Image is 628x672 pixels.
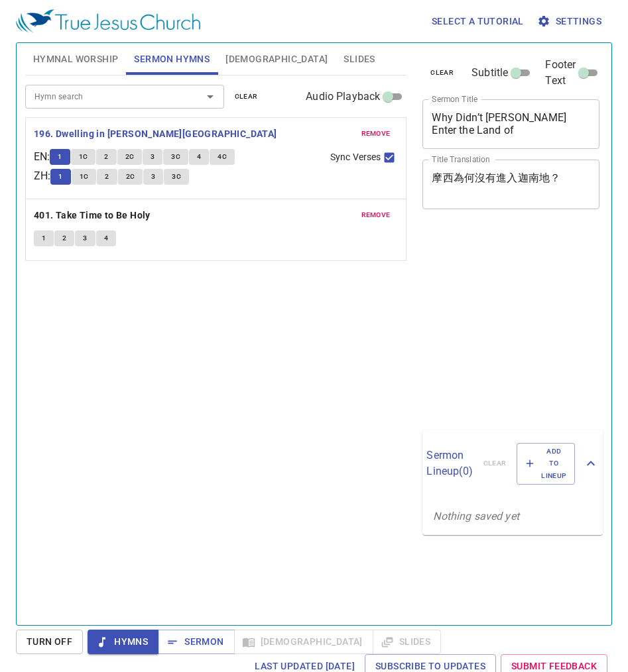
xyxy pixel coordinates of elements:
[42,232,46,244] span: 1
[432,111,590,136] textarea: Why Didn’t [PERSON_NAME] Enter the Land of [GEOGRAPHIC_DATA]?
[126,171,135,183] span: 2C
[143,149,162,165] button: 3
[422,65,462,81] button: clear
[118,169,143,185] button: 2C
[34,207,153,224] button: 401. Take Time to Be Holy
[168,634,223,650] span: Sermon
[34,126,279,142] button: 196. Dwelling in [PERSON_NAME][GEOGRAPHIC_DATA]
[16,9,200,33] img: True Jesus Church
[75,230,95,246] button: 3
[151,151,155,163] span: 3
[422,430,603,498] div: Sermon Lineup(0)clearAdd to Lineup
[33,51,119,68] span: Hymnal Worship
[50,169,70,185] button: 1
[79,151,88,163] span: 1C
[83,232,87,244] span: 3
[426,9,529,34] button: Select a tutorial
[517,443,575,485] button: Add to Lineup
[34,149,50,165] p: EN :
[16,630,83,654] button: Turn Off
[210,149,235,165] button: 4C
[117,149,143,165] button: 2C
[34,126,277,142] b: 196. Dwelling in [PERSON_NAME][GEOGRAPHIC_DATA]
[227,89,266,105] button: clear
[71,149,96,165] button: 1C
[158,630,234,654] button: Sermon
[27,634,72,650] span: Turn Off
[54,230,74,246] button: 2
[353,126,399,142] button: remove
[58,171,62,183] span: 1
[34,207,151,224] b: 401. Take Time to Be Holy
[62,232,66,244] span: 2
[163,149,188,165] button: 3C
[353,207,399,223] button: remove
[50,149,70,165] button: 1
[534,9,607,34] button: Settings
[201,87,220,106] button: Open
[104,151,108,163] span: 2
[34,230,54,246] button: 1
[143,169,163,185] button: 3
[97,169,117,185] button: 2
[545,57,576,89] span: Footer Text
[72,169,97,185] button: 1C
[96,230,116,246] button: 4
[430,67,454,79] span: clear
[125,151,135,163] span: 2C
[98,634,148,650] span: Hymns
[34,168,50,184] p: ZH :
[330,150,381,164] span: Sync Verses
[432,13,524,30] span: Select a tutorial
[171,151,180,163] span: 3C
[225,51,328,68] span: [DEMOGRAPHIC_DATA]
[417,223,566,425] iframe: from-child
[218,151,227,163] span: 4C
[197,151,201,163] span: 4
[471,65,508,81] span: Subtitle
[96,149,116,165] button: 2
[432,171,590,197] textarea: 摩西為何沒有進入迦南地？
[306,89,380,105] span: Audio Playback
[525,446,566,482] span: Add to Lineup
[104,232,108,244] span: 4
[540,13,601,30] span: Settings
[105,171,109,183] span: 2
[433,510,519,522] i: Nothing saved yet
[134,51,210,68] span: Sermon Hymns
[189,149,209,165] button: 4
[172,171,181,183] span: 3C
[88,630,158,654] button: Hymns
[164,169,189,185] button: 3C
[80,171,89,183] span: 1C
[344,51,375,68] span: Slides
[361,128,391,140] span: remove
[235,91,258,103] span: clear
[361,209,391,221] span: remove
[58,151,62,163] span: 1
[151,171,155,183] span: 3
[426,448,472,479] p: Sermon Lineup ( 0 )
